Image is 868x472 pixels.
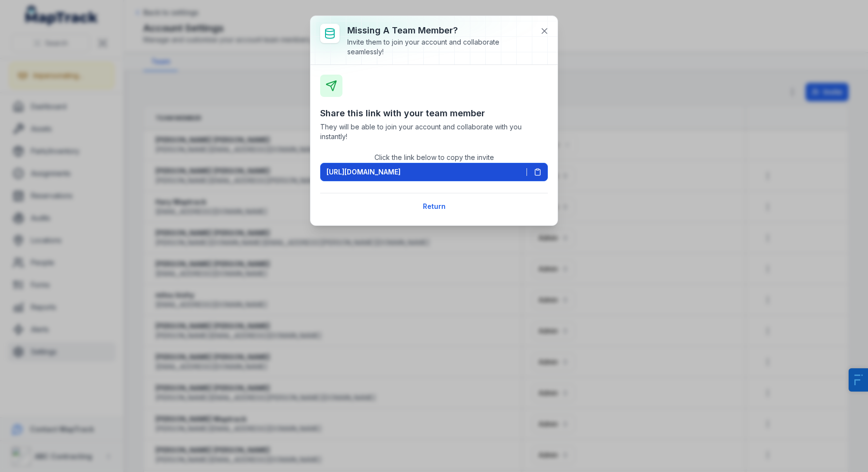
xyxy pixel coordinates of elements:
[320,122,548,142] span: They will be able to join your account and collaborate with you instantly!
[320,107,548,120] h3: Share this link with your team member
[320,163,548,181] button: [URL][DOMAIN_NAME]
[347,24,532,37] h3: Missing a team member?
[417,197,452,216] button: Return
[347,37,532,57] div: Invite them to join your account and collaborate seamlessly!
[374,153,494,161] span: Click the link below to copy the invite
[326,167,401,177] span: [URL][DOMAIN_NAME]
